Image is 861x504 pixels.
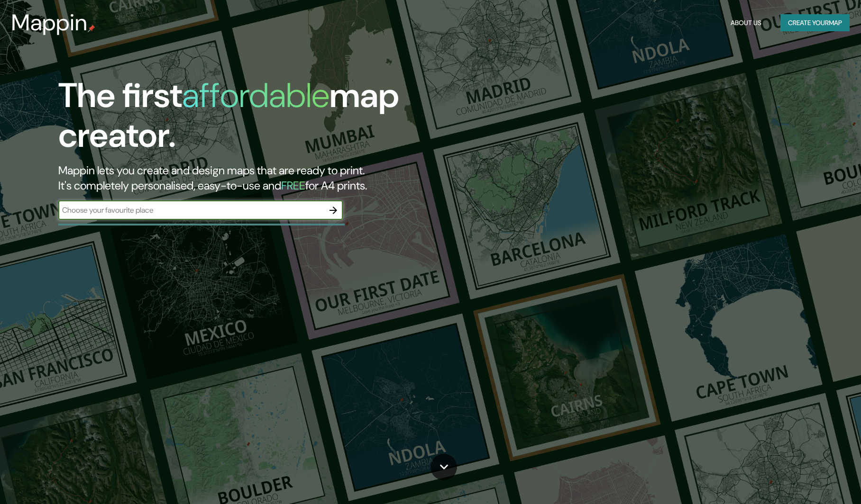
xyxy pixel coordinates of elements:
[58,76,489,163] h1: The first map creator.
[727,14,765,32] button: About Us
[88,25,95,32] img: mappin-pin
[780,14,850,32] button: Create yourmap
[11,9,88,36] h3: Mappin
[58,205,324,216] input: Choose your favourite place
[182,73,330,117] h1: affordable
[281,178,305,193] h5: FREE
[58,163,489,193] h2: Mappin lets you create and design maps that are ready to print. It's completely personalised, eas...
